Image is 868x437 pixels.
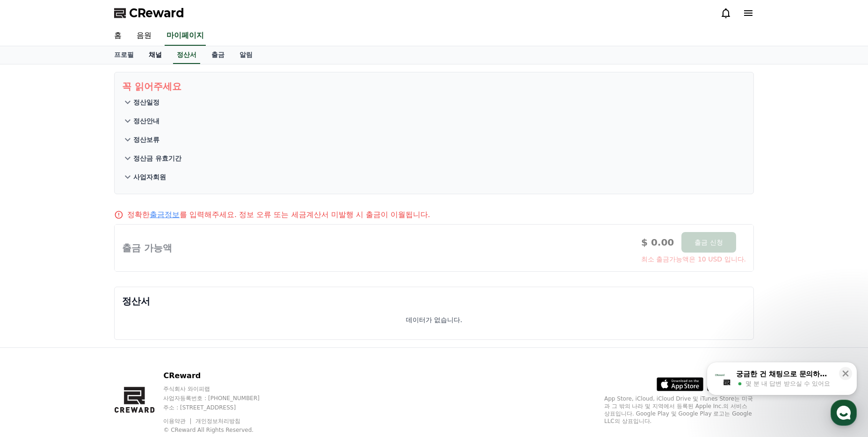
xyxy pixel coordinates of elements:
[129,6,184,21] span: CReward
[133,98,159,107] p: 정산일정
[107,46,141,64] a: 프로필
[121,296,180,319] a: 설정
[165,26,206,46] a: 마이페이지
[173,46,200,64] a: 정산서
[129,26,159,46] a: 음원
[163,370,277,381] p: CReward
[62,296,121,319] a: 대화
[141,46,169,64] a: 채널
[133,154,181,163] p: 정산금 유효기간
[145,310,156,317] span: 설정
[163,385,277,393] p: 주식회사 와이피랩
[114,6,184,21] a: CReward
[122,112,746,130] button: 정산안내
[163,404,277,411] p: 주소 : [STREET_ADDRESS]
[122,149,746,168] button: 정산금 유효기간
[604,395,754,425] p: App Store, iCloud, iCloud Drive 및 iTunes Store는 미국과 그 밖의 나라 및 지역에서 등록된 Apple Inc.의 서비스 상표입니다. Goo...
[3,296,62,319] a: 홈
[29,310,35,317] span: 홈
[127,209,430,220] p: 정확한 를 입력해주세요. 정보 오류 또는 세금계산서 미발행 시 출금이 이월됩니다.
[122,168,746,186] button: 사업자회원
[122,130,746,149] button: 정산보류
[195,418,240,424] a: 개인정보처리방침
[133,172,166,182] p: 사업자회원
[163,418,193,424] a: 이용약관
[86,310,97,318] span: 대화
[232,46,260,64] a: 알림
[122,80,746,93] p: 꼭 읽어주세요
[133,116,159,126] p: 정산안내
[107,26,129,46] a: 홈
[133,135,159,144] p: 정산보류
[122,295,746,308] p: 정산서
[150,210,180,219] a: 출금정보
[122,93,746,112] button: 정산일정
[163,426,277,434] p: © CReward All Rights Reserved.
[163,395,277,402] p: 사업자등록번호 : [PHONE_NUMBER]
[204,46,232,64] a: 출금
[406,315,463,324] p: 데이터가 없습니다.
